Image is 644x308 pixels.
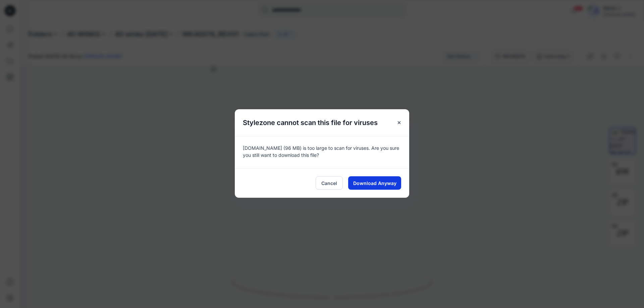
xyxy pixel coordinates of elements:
[348,176,401,190] button: Download Anyway
[235,109,386,136] h5: Stylezone cannot scan this file for viruses
[393,117,405,129] button: Close
[353,180,396,187] span: Download Anyway
[321,180,337,187] span: Cancel
[235,136,409,168] div: [DOMAIN_NAME] (96 MB) is too large to scan for viruses. Are you sure you still want to download t...
[316,176,343,190] button: Cancel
